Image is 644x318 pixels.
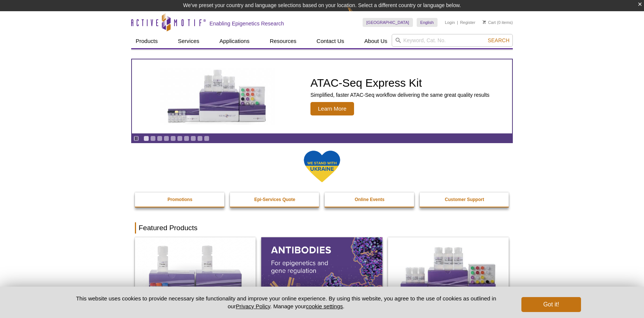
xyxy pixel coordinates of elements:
[310,77,489,89] h2: ATAC-Seq Express Kit
[135,237,256,311] img: DNA Library Prep Kit for Illumina
[483,20,486,24] img: Your Cart
[261,237,382,311] img: All Antibodies
[132,59,512,133] a: ATAC-Seq Express Kit ATAC-Seq Express Kit Simplified, faster ATAC-Seq workflow delivering the sam...
[131,34,162,48] a: Products
[190,136,196,141] a: Go to slide 8
[310,92,489,98] p: Simplified, faster ATAC-Seq workflow delivering the same great quality results
[347,6,367,23] img: Change Here
[445,20,455,25] a: Login
[483,20,496,25] a: Cart
[143,136,149,141] a: Go to slide 1
[236,303,270,309] a: Privacy Policy
[457,18,458,27] li: |
[133,136,139,141] a: Toggle autoplay
[184,136,189,141] a: Go to slide 7
[173,34,204,48] a: Services
[150,136,156,141] a: Go to slide 2
[486,37,512,44] button: Search
[420,192,510,207] a: Customer Support
[209,20,284,27] h2: Enabling Epigenetics Research
[521,297,581,312] button: Got it!
[303,150,341,183] img: We Stand With Ukraine
[460,20,475,25] a: Register
[265,34,301,48] a: Resources
[360,34,392,48] a: About Us
[156,68,279,125] img: ATAC-Seq Express Kit
[254,197,295,202] strong: Epi-Services Quote
[388,237,509,311] img: CUT&Tag-IT® Express Assay Kit
[157,136,162,141] a: Go to slide 3
[483,18,513,27] li: (0 items)
[306,303,343,309] button: cookie settings
[204,136,209,141] a: Go to slide 10
[363,18,413,27] a: [GEOGRAPHIC_DATA]
[63,294,509,310] p: This website uses cookies to provide necessary site functionality and improve your online experie...
[167,197,192,202] strong: Promotions
[325,192,415,207] a: Online Events
[135,222,509,234] h2: Featured Products
[197,136,203,141] a: Go to slide 9
[355,197,385,202] strong: Online Events
[132,59,512,133] article: ATAC-Seq Express Kit
[445,197,484,202] strong: Customer Support
[310,102,354,115] span: Learn More
[215,34,254,48] a: Applications
[392,34,513,47] input: Keyword, Cat. No.
[312,34,348,48] a: Contact Us
[230,192,320,207] a: Epi-Services Quote
[170,136,176,141] a: Go to slide 5
[417,18,438,27] a: English
[135,192,225,207] a: Promotions
[164,136,169,141] a: Go to slide 4
[488,37,509,43] span: Search
[177,136,183,141] a: Go to slide 6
